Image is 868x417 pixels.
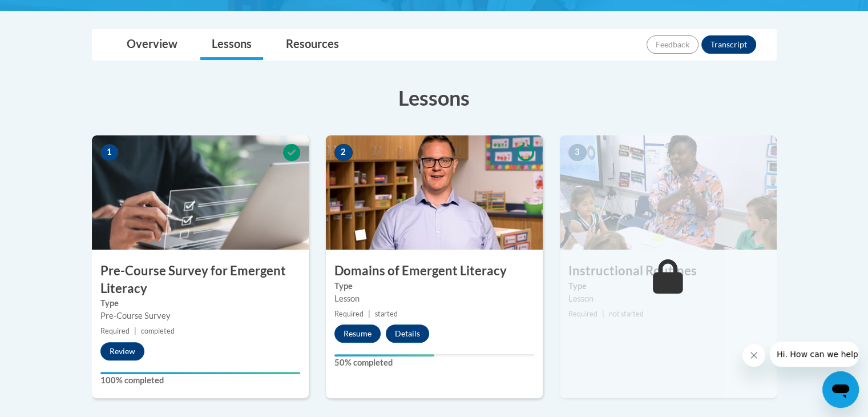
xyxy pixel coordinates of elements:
div: Your progress [334,354,434,356]
span: started [375,310,398,318]
span: Required [334,310,364,318]
button: Feedback [647,35,699,54]
span: Hi. How can we help? [7,8,92,17]
button: Details [386,324,429,343]
div: Your progress [100,372,300,374]
button: Review [100,342,144,360]
div: Lesson [568,292,768,305]
iframe: Button to launch messaging window [822,371,859,408]
span: | [134,327,136,335]
label: 50% completed [334,356,534,369]
span: | [368,310,370,318]
label: Type [100,297,300,310]
span: not started [609,310,644,318]
span: | [602,310,604,318]
h3: Pre-Course Survey for Emergent Literacy [92,262,309,298]
a: Resources [274,30,350,60]
label: Type [568,280,768,292]
img: Course Image [92,135,309,250]
h3: Instructional Routines [560,262,777,280]
span: 1 [100,144,119,161]
a: Overview [115,30,189,60]
a: Lessons [200,30,263,60]
span: completed [141,327,175,335]
h3: Domains of Emergent Literacy [326,262,543,280]
iframe: Close message [742,344,765,367]
span: 3 [568,144,587,161]
button: Resume [334,324,381,343]
button: Transcript [701,35,756,54]
span: 2 [334,144,353,161]
span: Required [568,310,597,318]
div: Pre-Course Survey [100,310,300,322]
label: 100% completed [100,374,300,387]
img: Course Image [326,135,543,250]
label: Type [334,280,534,292]
div: Lesson [334,292,534,305]
iframe: Message from company [770,342,859,367]
img: Course Image [560,135,777,250]
span: Required [100,327,130,335]
h3: Lessons [92,83,777,112]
